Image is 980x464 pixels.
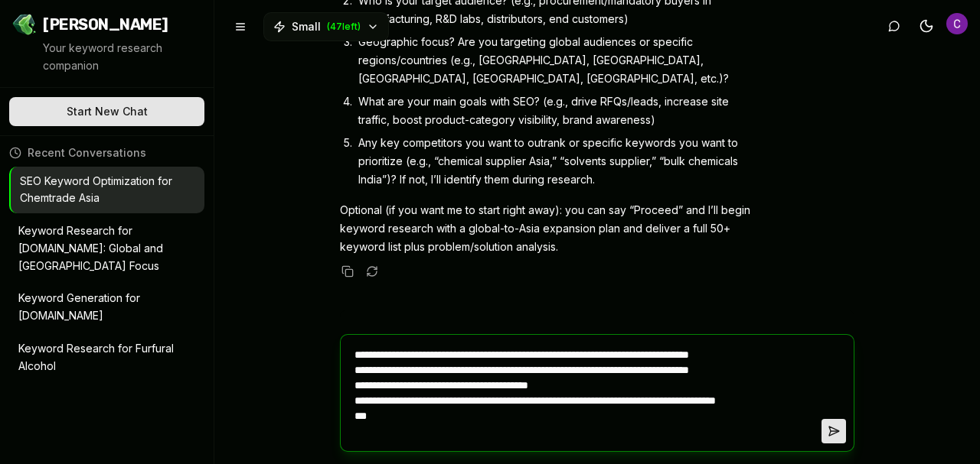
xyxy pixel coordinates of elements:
span: Start New Chat [67,104,148,119]
span: Small [292,19,321,34]
img: Chemtrade Asia Administrator [946,13,968,34]
button: Keyword Research for [DOMAIN_NAME]: Global and [GEOGRAPHIC_DATA] Focus [9,216,204,281]
img: Jello SEO Logo [12,12,37,37]
span: [PERSON_NAME] [43,14,168,35]
span: ( 47 left) [327,21,361,33]
p: SEO Keyword Optimization for Chemtrade Asia [20,173,174,208]
p: Geographic focus? Are you targeting global audiences or specific regions/countries (e.g., [GEOGRA... [358,33,752,88]
button: Keyword Research for Furfural Alcohol [9,334,204,381]
button: Small(47left) [263,12,389,41]
p: Any key competitors you want to outrank or specific keywords you want to prioritize (e.g., “chemi... [358,134,752,189]
p: Your keyword research companion [43,40,201,75]
p: Optional (if you want me to start right away): you can say “Proceed” and I’ll begin keyword resea... [340,201,752,256]
p: Keyword Research for Furfural Alcohol [18,340,174,375]
button: Start New Chat [9,97,204,126]
button: Keyword Generation for [DOMAIN_NAME] [9,284,204,331]
button: Open user button [946,13,968,34]
button: SEO Keyword Optimization for Chemtrade Asia [11,167,204,214]
span: Recent Conversations [28,145,146,161]
p: Keyword Generation for [DOMAIN_NAME] [18,290,174,325]
p: Keyword Research for [DOMAIN_NAME]: Global and [GEOGRAPHIC_DATA] Focus [18,222,174,274]
p: What are your main goals with SEO? (e.g., drive RFQs/leads, increase site traffic, boost product-... [358,92,752,129]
